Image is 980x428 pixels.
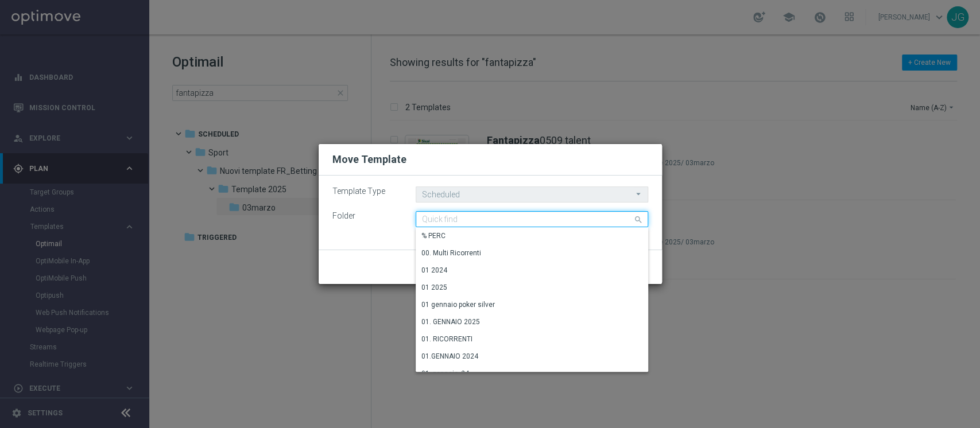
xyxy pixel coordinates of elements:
[416,279,638,297] div: Press SPACE to select this row.
[421,231,446,241] div: % PERC
[416,245,638,262] div: Press SPACE to select this row.
[332,153,406,166] h2: Move Template
[416,262,638,279] div: Press SPACE to select this row.
[421,317,480,327] div: 01. GENNAIO 2025
[416,365,638,383] div: Press SPACE to select this row.
[416,348,638,365] div: Press SPACE to select this row.
[421,368,469,379] div: 01_gennaio_24
[421,351,478,361] div: 01.GENNAIO 2024
[633,187,645,201] i: arrow_drop_down
[416,331,638,348] div: Press SPACE to select this row.
[421,334,472,344] div: 01. RICORRENTI
[421,248,481,258] div: 00. Multi Ricorrenti
[421,282,447,293] div: 01 2025
[416,314,638,331] div: Press SPACE to select this row.
[634,212,644,225] i: search
[421,265,447,275] div: 01 2024
[324,186,407,196] label: Template Type
[416,297,638,314] div: Press SPACE to select this row.
[416,211,648,227] input: Quick find
[421,299,495,310] div: 01 gennaio poker silver
[324,211,407,221] label: Folder
[416,228,638,245] div: Press SPACE to select this row.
